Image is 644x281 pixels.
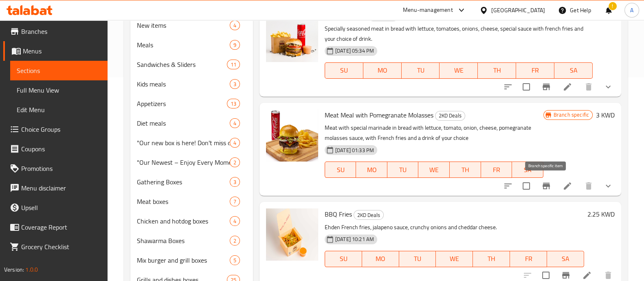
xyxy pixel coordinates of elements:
div: New items4 [130,15,253,35]
span: "Our Newest – Enjoy Every Moment!" (•‿•) [137,157,230,167]
button: WE [418,162,450,178]
span: Grocery Checklist [21,242,101,252]
span: Branch specific [550,111,592,119]
span: Select to update [518,78,535,95]
a: Grocery Checklist [3,237,108,257]
div: 2KD Deals [354,210,384,220]
span: Chicken and hotdog boxes [137,216,230,226]
span: [DATE] 10:21 AM [332,235,377,243]
div: 2KD Deals [435,111,465,121]
span: "Our new box is here! Don't miss out!" [137,138,230,148]
span: Select to update [518,177,535,195]
span: Meat boxes [137,197,230,206]
button: SA [547,251,584,267]
div: items [227,99,240,108]
button: FR [510,251,547,267]
p: Specially seasoned meat in bread with lettuce, tomatoes, onions, cheese, special sauce with frenc... [325,24,593,44]
div: items [230,20,240,30]
button: delete [579,176,598,196]
span: Appetizers [137,99,227,108]
a: Menu disclaimer [3,178,108,198]
div: items [230,216,240,226]
a: Choice Groups [3,119,108,139]
div: [GEOGRAPHIC_DATA] [491,6,545,15]
span: Menu disclaimer [21,183,101,193]
div: "Our new box is here! Don't miss out!"4 [130,133,253,153]
img: Meat Meal with Pomegranate Molasses [266,109,318,162]
span: Version: [4,264,24,275]
a: Full Menu View [10,80,108,100]
span: 5 [230,257,240,264]
span: WE [439,253,470,265]
div: items [230,138,240,148]
span: 4 [230,217,240,225]
span: Edit Menu [17,105,101,115]
a: Promotions [3,159,108,178]
a: Edit menu item [563,181,572,191]
div: items [230,79,240,89]
button: TU [387,162,419,178]
button: SA [554,62,593,79]
p: Ehden French fries, jalapeno sauce, crunchy onions and cheddar cheese. [325,222,584,232]
button: MO [363,62,402,79]
button: sort-choices [498,176,518,196]
span: FR [513,253,544,265]
h6: 3 KWD [596,10,615,21]
div: Meat boxes7 [130,192,253,211]
div: Kids meals [137,79,230,89]
span: TU [391,164,415,176]
span: 3 [230,178,240,186]
a: Coverage Report [3,217,108,237]
span: 9 [230,41,240,49]
button: FR [481,162,512,178]
span: 3 [230,80,240,88]
span: Choice Groups [21,124,101,134]
span: 11 [227,61,240,69]
p: Meat with special marinade in bread with lettuce, tomato, onion, cheese, pomegranate molasses sau... [325,123,543,143]
span: Diet meals [137,118,230,128]
span: Full Menu View [17,85,101,95]
span: Sections [17,66,101,75]
div: items [227,60,240,69]
span: Mix burger and grill boxes [137,255,230,265]
span: SU [328,253,359,265]
span: 2KD Deals [435,111,465,120]
span: A [630,6,633,15]
img: BBQ Fries [266,208,318,261]
span: Coupons [21,144,101,154]
div: items [230,40,240,50]
img: BBQ Beef Meal [266,10,318,62]
div: items [230,118,240,128]
span: New items [137,20,230,30]
button: show more [598,77,618,97]
button: MO [356,162,387,178]
a: Edit menu item [563,82,572,92]
span: MO [367,64,398,76]
div: "Our Newest – Enjoy Every Moment!" (•‿•)2 [130,153,253,172]
span: Coverage Report [21,222,101,232]
span: SA [558,64,589,76]
button: delete [579,77,598,97]
span: WE [422,164,446,176]
button: FR [516,62,554,79]
span: 2 [230,159,240,166]
div: Chicken and hotdog boxes4 [130,211,253,231]
a: Coupons [3,139,108,159]
span: 13 [227,100,240,108]
a: Branches [3,22,108,41]
svg: Show Choices [603,82,613,92]
span: TU [405,64,437,76]
button: WE [436,251,473,267]
a: Sections [10,61,108,80]
span: 4 [230,139,240,147]
button: TH [450,162,481,178]
a: Edit menu item [582,270,592,280]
